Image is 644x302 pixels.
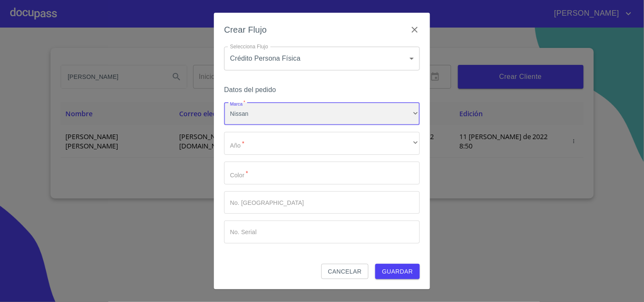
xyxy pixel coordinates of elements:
[328,266,362,277] span: Cancelar
[321,264,368,280] button: Cancelar
[382,266,413,277] span: Guardar
[224,84,420,96] h6: Datos del pedido
[224,132,420,155] div: ​
[224,23,267,36] h6: Crear Flujo
[375,264,420,280] button: Guardar
[224,47,420,70] div: Crédito Persona Física
[224,103,420,126] div: Nissan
